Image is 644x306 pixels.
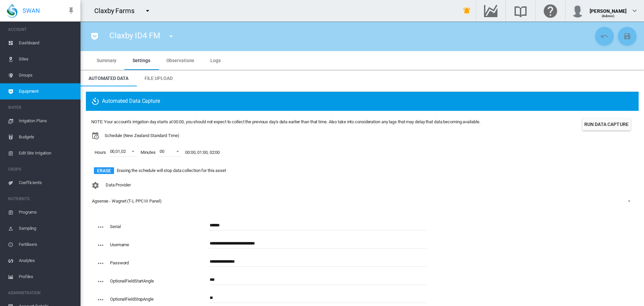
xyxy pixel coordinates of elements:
md-icon: icon-content-save [623,32,631,40]
md-icon: icon-chevron-down [631,7,639,15]
span: CROPS [8,164,75,175]
span: ACCOUNT [8,24,75,35]
md-icon: icon-pin [67,7,75,15]
span: File Upload [145,76,173,81]
md-icon: icon-dots-horizontal [97,296,105,304]
md-icon: icon-bell-ring [463,7,471,15]
button: icon-menu-down [141,4,154,17]
img: profile.jpg [571,4,584,17]
span: NUTRIENTS [8,193,75,204]
button: icon-pocket [88,30,101,43]
md-icon: icon-dots-horizontal [97,259,105,267]
md-icon: icon-cog [91,181,99,189]
button: Erase [94,167,114,174]
span: Programs [19,204,75,220]
span: Logs [210,58,221,63]
button: Run Data Capture [582,118,631,130]
md-select: Configuration: Agsense - Wagnet (T-L PPC III Panel) [91,196,633,206]
img: SWAN-Landscape-Logo-Colour-drop.png [7,4,17,18]
span: ADMINISTRATION [8,288,75,298]
label: Username [110,242,129,247]
span: Observations [166,58,195,63]
span: Sampling [19,220,75,236]
span: Equipment [19,83,75,99]
md-icon: icon-menu-down [167,32,175,40]
label: OptionalFieldStopAngle [110,297,154,302]
md-icon: icon-menu-down [144,7,152,15]
md-icon: Click here for help [542,7,558,15]
span: Edit Site Irrigation [19,145,75,161]
button: Cancel Changes [595,27,614,46]
md-icon: icon-dots-horizontal [97,223,105,231]
span: Hours [91,146,109,159]
md-icon: icon-pocket [91,32,99,40]
md-icon: icon-calendar-clock [91,132,99,140]
span: WATER [8,102,75,113]
div: Agsense - Wagnet (T-L PPC III Panel) [92,199,161,204]
md-icon: icon-undo [600,32,608,40]
span: Schedule (New Zealand Standard Time) [105,133,179,139]
label: Serial [110,224,120,229]
span: Groups [19,67,75,83]
span: Analytes [19,253,75,269]
div: [PERSON_NAME] [590,5,627,12]
span: Settings [132,58,150,63]
md-icon: icon-dots-horizontal [97,277,105,286]
div: NOTE: Your account's irrigation day starts at 00:00, you should not expect to collect the previou... [91,119,480,125]
md-icon: icon-camera-timer [91,97,102,105]
span: Coefficients [19,175,75,191]
button: icon-menu-down [164,30,178,43]
div: 02 [121,148,126,155]
span: Minutes [137,146,159,159]
span: Automated Data [89,76,128,81]
button: Save Changes [618,27,637,46]
div: 01 [115,148,120,155]
md-icon: Go to the Data Hub [483,7,499,15]
md-icon: icon-dots-horizontal [97,241,105,249]
label: Password [110,260,129,265]
span: Profiles [19,269,75,285]
div: 00 [110,148,115,155]
span: Claxby ID4 FM [109,31,160,40]
md-icon: Search the knowledge base [513,7,529,15]
span: SWAN [22,6,40,15]
span: 00:00, 01:00, 02:00 [182,146,223,159]
span: Dashboard [19,35,75,51]
span: (Admin) [602,14,615,18]
span: Fertilisers [19,236,75,253]
span: Summary [97,58,116,63]
span: Automated Data Capture [91,97,160,105]
span: Budgets [19,129,75,145]
span: Sites [19,51,75,67]
span: Erasing the schedule will stop data collection for this asset [117,168,226,174]
div: 00 [160,149,164,154]
span: Data Provider [106,183,131,188]
span: Irrigation Plans [19,113,75,129]
button: icon-bell-ring [460,4,474,17]
label: OptionalFieldStartAngle [110,278,154,283]
div: Claxby Farms [94,6,141,15]
span: , , [110,148,126,155]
